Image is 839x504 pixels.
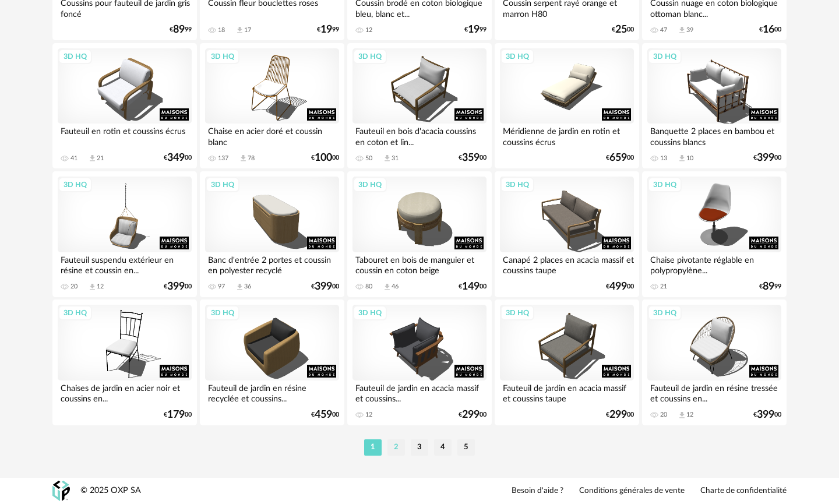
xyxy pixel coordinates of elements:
[660,154,667,163] div: 13
[500,49,534,64] div: 3D HQ
[311,411,339,419] div: € 00
[70,154,77,163] div: 41
[315,411,332,419] span: 459
[88,283,97,291] span: Download icon
[170,26,192,34] div: € 99
[205,380,339,404] div: Fauteuil de jardin en résine recyclée et coussins...
[80,485,141,496] div: © 2025 OXP SA
[218,154,228,163] div: 137
[434,439,452,456] li: 4
[315,283,332,291] span: 399
[239,154,248,163] span: Download icon
[383,283,392,291] span: Download icon
[58,252,192,276] div: Fauteuil suspendu extérieur en résine et coussin en...
[609,411,627,419] span: 299
[244,26,251,34] div: 17
[173,26,185,34] span: 89
[387,439,405,456] li: 2
[52,43,197,169] a: 3D HQ Fauteuil en rotin et coussins écrus 41 Download icon 21 €34900
[495,43,639,169] a: 3D HQ Méridienne de jardin en rotin et coussins écrus €65900
[459,154,487,162] div: € 00
[315,154,332,162] span: 100
[364,439,382,456] li: 1
[88,154,97,163] span: Download icon
[200,299,344,425] a: 3D HQ Fauteuil de jardin en résine recyclée et coussins... €45900
[660,26,667,34] div: 47
[500,252,634,276] div: Canapé 2 places en acacia massif et coussins taupe
[347,171,492,297] a: 3D HQ Tabouret en bois de manguier et coussin en coton beige 80 Download icon 46 €14900
[347,299,492,425] a: 3D HQ Fauteuil de jardin en acacia massif et coussins... 12 €29900
[58,124,192,147] div: Fauteuil en rotin et coussins écrus
[647,380,781,404] div: Fauteuil de jardin en résine tressée et coussins en...
[352,124,487,147] div: Fauteuil en bois d'acacia coussins en coton et lin...
[365,411,372,419] div: 12
[353,305,387,320] div: 3D HQ
[500,124,634,147] div: Méridienne de jardin en rotin et coussins écrus
[500,177,534,192] div: 3D HQ
[352,380,487,404] div: Fauteuil de jardin en acacia massif et coussins...
[609,283,627,291] span: 499
[353,177,387,192] div: 3D HQ
[753,411,781,419] div: € 00
[347,43,492,169] a: 3D HQ Fauteuil en bois d'acacia coussins en coton et lin... 50 Download icon 31 €35900
[320,26,332,34] span: 19
[97,154,104,163] div: 21
[200,43,344,169] a: 3D HQ Chaise en acier doré et coussin blanc 137 Download icon 78 €10000
[70,283,77,291] div: 20
[164,283,192,291] div: € 00
[579,486,685,496] a: Conditions générales de vente
[606,411,634,419] div: € 00
[459,283,487,291] div: € 00
[462,283,480,291] span: 149
[763,26,774,34] span: 16
[411,439,428,456] li: 3
[686,26,693,34] div: 39
[58,380,192,404] div: Chaises de jardin en acier noir et coussins en...
[615,26,627,34] span: 25
[647,252,781,276] div: Chaise pivotante réglable en polypropylène...
[164,411,192,419] div: € 00
[678,411,686,420] span: Download icon
[52,171,197,297] a: 3D HQ Fauteuil suspendu extérieur en résine et coussin en... 20 Download icon 12 €39900
[235,283,244,291] span: Download icon
[500,305,534,320] div: 3D HQ
[660,283,667,291] div: 21
[606,283,634,291] div: € 00
[167,283,185,291] span: 399
[642,299,787,425] a: 3D HQ Fauteuil de jardin en résine tressée et coussins en... 20 Download icon 12 €39900
[205,252,339,276] div: Banc d'entrée 2 portes et coussin en polyester recyclé
[167,154,185,162] span: 349
[759,283,781,291] div: € 99
[495,299,639,425] a: 3D HQ Fauteuil de jardin en acacia massif et coussins taupe €29900
[164,154,192,162] div: € 00
[52,481,70,501] img: OXP
[500,380,634,404] div: Fauteuil de jardin en acacia massif et coussins taupe
[459,411,487,419] div: € 00
[311,283,339,291] div: € 00
[365,283,372,291] div: 80
[757,411,774,419] span: 399
[97,283,104,291] div: 12
[678,26,686,34] span: Download icon
[648,49,682,64] div: 3D HQ
[392,154,399,163] div: 31
[686,411,693,419] div: 12
[206,49,239,64] div: 3D HQ
[317,26,339,34] div: € 99
[218,26,225,34] div: 18
[353,49,387,64] div: 3D HQ
[660,411,667,419] div: 20
[642,171,787,297] a: 3D HQ Chaise pivotante réglable en polypropylène... 21 €8999
[512,486,563,496] a: Besoin d'aide ?
[686,154,693,163] div: 10
[700,486,787,496] a: Charte de confidentialité
[365,154,372,163] div: 50
[311,154,339,162] div: € 00
[464,26,487,34] div: € 99
[757,154,774,162] span: 399
[352,252,487,276] div: Tabouret en bois de manguier et coussin en coton beige
[52,299,197,425] a: 3D HQ Chaises de jardin en acier noir et coussins en... €17900
[200,171,344,297] a: 3D HQ Banc d'entrée 2 portes et coussin en polyester recyclé 97 Download icon 36 €39900
[759,26,781,34] div: € 00
[383,154,392,163] span: Download icon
